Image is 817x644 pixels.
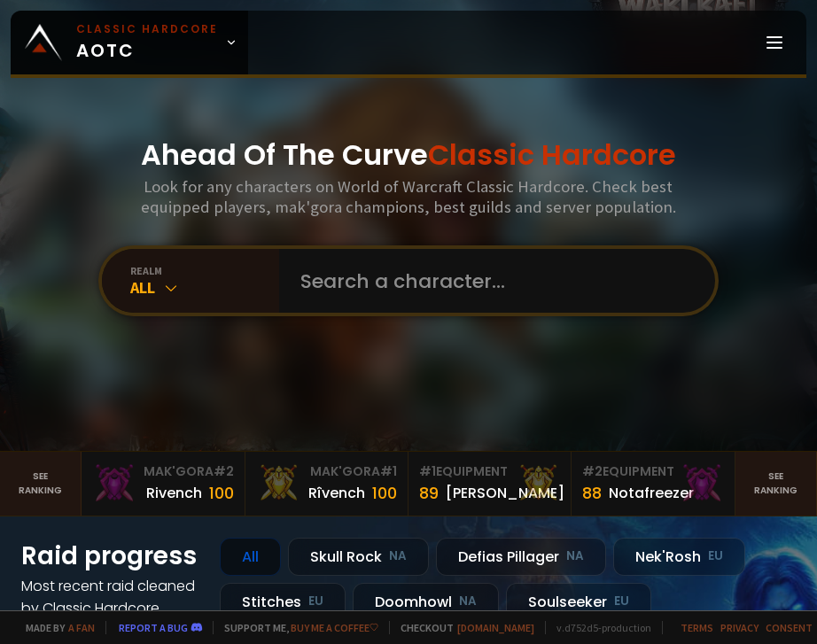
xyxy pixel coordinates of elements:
[146,482,202,504] div: Rivench
[720,621,759,634] a: Privacy
[708,547,723,565] small: EU
[408,452,572,516] a: #1Equipment89[PERSON_NAME]
[582,462,723,481] div: Equipment
[11,11,248,74] a: Classic HardcoreAOTC
[614,593,629,610] small: EU
[681,621,713,634] a: Terms
[76,21,218,37] small: Classic Hardcore
[582,462,603,480] span: # 2
[21,575,198,641] h4: Most recent raid cleaned by Classic Hardcore guilds
[288,538,429,576] div: Skull Rock
[506,583,651,621] div: Soulseeker
[545,621,651,634] span: v. d752d5 - production
[419,481,439,505] div: 89
[609,482,694,504] div: Notafreezer
[130,264,279,277] div: realm
[245,452,408,516] a: Mak'Gora#1Rîvench100
[389,621,534,634] span: Checkout
[214,462,234,480] span: # 2
[290,249,694,313] input: Search a character...
[82,452,245,516] a: Mak'Gora#2Rivench100
[457,621,534,634] a: [DOMAIN_NAME]
[419,462,560,481] div: Equipment
[735,452,817,516] a: Seeranking
[308,482,365,504] div: Rîvench
[220,538,281,576] div: All
[213,621,378,634] span: Support me,
[446,482,564,504] div: [PERSON_NAME]
[15,621,95,634] span: Made by
[566,547,584,565] small: NA
[572,452,735,516] a: #2Equipment88Notafreezer
[436,538,606,576] div: Defias Pillager
[428,135,676,175] span: Classic Hardcore
[256,462,397,481] div: Mak'Gora
[766,621,813,634] a: Consent
[380,462,397,480] span: # 1
[220,583,346,621] div: Stitches
[353,583,499,621] div: Doomhowl
[389,547,407,565] small: NA
[291,621,378,634] a: Buy me a coffee
[119,621,188,634] a: Report a bug
[308,593,323,610] small: EU
[372,481,397,505] div: 100
[68,621,95,634] a: a fan
[582,481,602,505] div: 88
[141,134,676,176] h1: Ahead Of The Curve
[419,462,436,480] span: # 1
[21,538,198,575] h1: Raid progress
[209,481,234,505] div: 100
[92,462,233,481] div: Mak'Gora
[122,176,694,217] h3: Look for any characters on World of Warcraft Classic Hardcore. Check best equipped players, mak'g...
[130,277,279,298] div: All
[76,21,218,64] span: AOTC
[613,538,745,576] div: Nek'Rosh
[459,593,477,610] small: NA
